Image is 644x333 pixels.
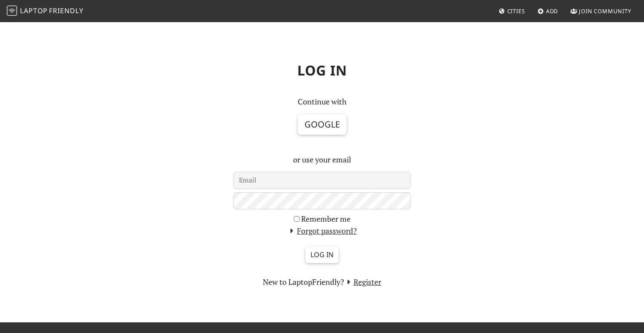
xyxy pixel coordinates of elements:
[49,6,83,15] span: Friendly
[507,7,525,15] span: Cities
[41,55,603,85] h1: Log in
[7,4,83,19] a: LaptopFriendly LaptopFriendly
[534,3,562,19] a: Add
[495,3,529,19] a: Cities
[233,96,411,108] p: Continue with
[301,213,351,225] label: Remember me
[7,6,17,16] img: LaptopFriendly
[579,7,631,15] span: Join Community
[305,247,339,263] input: Log in
[287,226,357,236] a: Forgot password?
[233,153,411,166] p: or use your email
[233,276,411,288] section: New to LaptopFriendly?
[546,7,558,15] span: Add
[20,6,48,15] span: Laptop
[233,172,411,189] input: Email
[344,277,382,287] a: Register
[567,3,635,19] a: Join Community
[298,114,347,135] button: Google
